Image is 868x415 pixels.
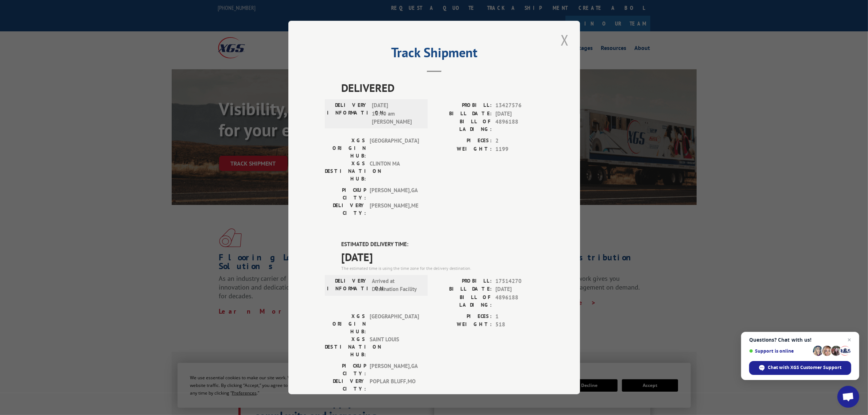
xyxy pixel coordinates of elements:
span: POPLAR BLUFF , MO [370,377,419,392]
span: [PERSON_NAME] , GA [370,362,419,377]
label: PROBILL: [434,101,492,110]
label: PIECES: [434,137,492,145]
button: Close modal [558,30,571,50]
span: [DATE] 10:40 am [PERSON_NAME] [372,101,421,126]
span: Support is online [749,348,810,354]
label: WEIGHT: [434,145,492,153]
span: Arrived at Destination Facility [372,277,421,293]
span: Chat with XGS Customer Support [768,364,842,371]
label: BILL OF LADING: [434,118,492,133]
span: 4896188 [495,118,544,133]
h2: Track Shipment [325,47,544,61]
span: [DATE] [495,285,544,294]
span: 518 [495,321,544,329]
label: DELIVERY INFORMATION: [327,277,368,293]
label: PROBILL: [434,277,492,285]
label: XGS ORIGIN HUB: [325,137,366,160]
span: [PERSON_NAME] , GA [370,186,419,202]
span: [GEOGRAPHIC_DATA] [370,137,419,160]
span: [PERSON_NAME] , ME [370,202,419,217]
label: PICKUP CITY: [325,186,366,202]
label: PIECES: [434,312,492,321]
span: 2 [495,137,544,145]
label: BILL DATE: [434,285,492,294]
label: PICKUP CITY: [325,362,366,377]
span: [DATE] [341,248,544,265]
label: XGS ORIGIN HUB: [325,312,366,335]
label: DELIVERY INFORMATION: [327,101,368,126]
span: [GEOGRAPHIC_DATA] [370,312,419,335]
label: XGS DESTINATION HUB: [325,335,366,358]
span: [DATE] [495,109,544,118]
label: DELIVERY CITY: [325,377,366,392]
label: BILL OF LADING: [434,293,492,309]
div: The estimated time is using the time zone for the delivery destination. [341,265,544,271]
label: DELIVERY CITY: [325,202,366,217]
label: BILL DATE: [434,109,492,118]
span: Questions? Chat with us! [749,337,851,343]
span: 13427576 [495,101,544,110]
span: 17514270 [495,277,544,285]
label: WEIGHT: [434,321,492,329]
span: DELIVERED [341,79,544,96]
label: ESTIMATED DELIVERY TIME: [341,240,544,249]
span: Chat with XGS Customer Support [749,361,851,375]
span: CLINTON MA [370,160,419,183]
span: 1199 [495,145,544,153]
span: 4896188 [495,293,544,309]
span: SAINT LOUIS [370,335,419,358]
a: Open chat [837,386,859,408]
span: 1 [495,312,544,321]
label: XGS DESTINATION HUB: [325,160,366,183]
